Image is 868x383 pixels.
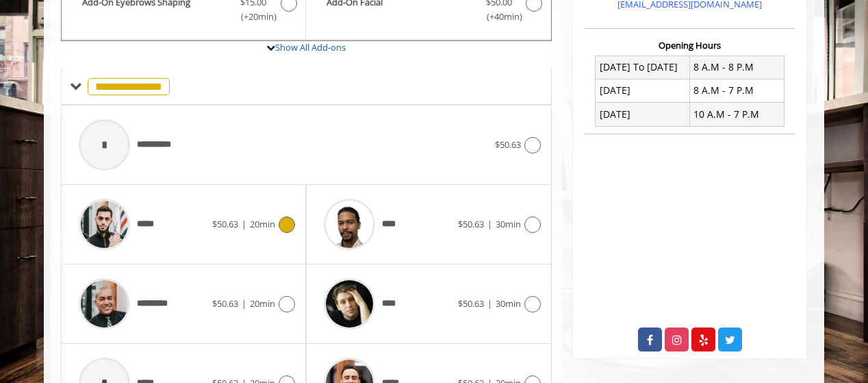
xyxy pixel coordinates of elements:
[496,218,521,230] span: 30min
[689,103,784,126] td: 10 A.M - 7 P.M
[689,79,784,102] td: 8 A.M - 7 P.M
[596,55,690,79] td: [DATE] To [DATE]
[478,10,519,24] span: (+40min )
[458,218,484,230] span: $50.63
[495,138,521,151] span: $50.63
[596,103,690,126] td: [DATE]
[496,297,521,310] span: 30min
[212,218,238,230] span: $50.63
[250,218,275,230] span: 20min
[275,41,346,53] a: Show All Add-ons
[585,40,795,50] h3: Opening Hours
[487,297,492,310] span: |
[487,218,492,230] span: |
[458,297,484,310] span: $50.63
[250,297,275,310] span: 20min
[242,297,246,310] span: |
[689,55,784,79] td: 8 A.M - 8 P.M
[212,297,238,310] span: $50.63
[596,79,690,102] td: [DATE]
[242,218,246,230] span: |
[233,10,274,24] span: (+20min )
